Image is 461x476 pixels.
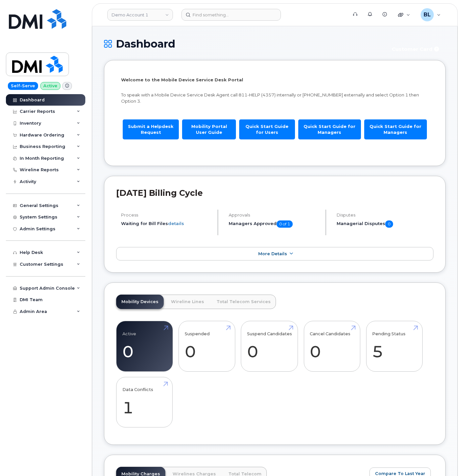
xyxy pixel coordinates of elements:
a: Quick Start Guide for Managers [298,119,361,139]
a: Total Telecom Services [211,295,276,309]
a: Suspend Candidates 0 [247,325,292,368]
h5: Managerial Disputes [337,220,434,228]
a: Pending Status 5 [372,325,416,368]
p: To speak with a Mobile Device Service Desk Agent call 811-HELP (4357) internally or [PHONE_NUMBER... [121,92,429,104]
span: More Details [258,251,287,256]
p: Welcome to the Mobile Device Service Desk Portal [121,77,429,83]
a: Quick Start Guide for Managers [364,119,427,139]
a: Wireline Lines [166,295,209,309]
li: Waiting for Bill Files [121,220,212,227]
a: Submit a Helpdesk Request [123,119,179,139]
a: Mobility Portal User Guide [182,119,236,139]
a: Data Conflicts 1 [122,381,167,424]
a: Active 0 [122,325,167,368]
a: details [168,221,184,226]
h2: [DATE] Billing Cycle [116,188,433,198]
a: Mobility Devices [116,295,164,309]
span: 0 [385,220,393,228]
h4: Process [121,213,212,217]
h4: Approvals [229,213,320,217]
a: Suspended 0 [185,325,229,368]
a: Cancel Candidates 0 [310,325,354,368]
button: Customer Card [387,43,446,55]
h5: Managers Approved [229,220,320,228]
a: Quick Start Guide for Users [239,119,295,139]
span: 0 of 1 [277,220,293,228]
h4: Disputes [337,213,434,217]
h1: Dashboard [104,38,383,50]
